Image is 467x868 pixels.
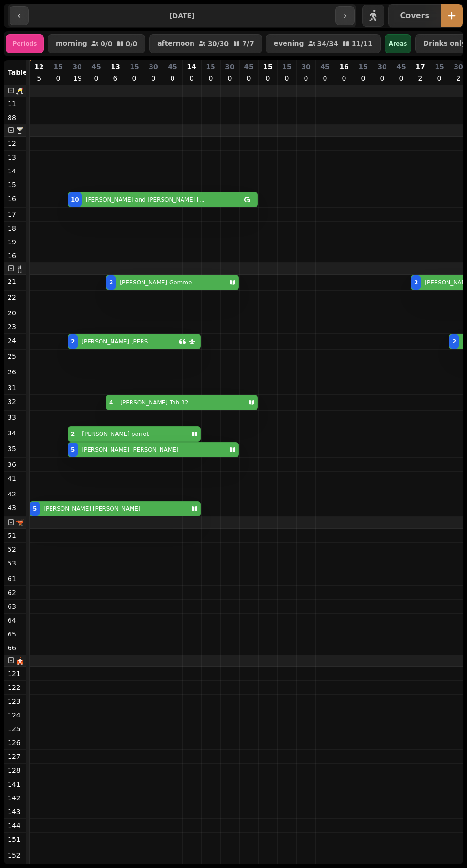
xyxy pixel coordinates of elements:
div: 2 [109,279,113,286]
p: 24 [8,336,22,345]
div: 2 [452,338,456,345]
p: 17 [416,62,425,71]
p: afternoon [157,40,194,48]
p: 43 [8,503,22,513]
p: 0 [264,73,272,83]
p: 0 [359,73,367,83]
p: [PERSON_NAME] [PERSON_NAME] [81,338,155,345]
p: 64 [8,616,22,625]
p: 15 [358,62,367,71]
p: 19 [8,237,22,247]
p: 128 [8,766,22,775]
p: 30 [72,62,81,71]
p: 11 [8,99,22,109]
button: morning0/00/0 [48,34,145,53]
p: 0 [340,73,348,83]
p: 15 [130,62,139,71]
p: 0 [169,73,176,83]
p: 22 [8,293,22,302]
span: 🍸 Bar Area [16,127,59,134]
p: 11 / 11 [352,40,373,47]
p: 36 [8,460,22,469]
div: 5 [71,446,75,454]
p: 30 [377,62,386,71]
p: 0 [321,73,329,83]
p: 0 [207,73,214,83]
p: 14 [8,166,22,176]
p: 122 [8,683,22,692]
div: 2 [71,430,75,438]
p: 123 [8,696,22,706]
p: 18 [8,223,22,233]
div: Periods [6,34,44,53]
p: 124 [8,710,22,720]
p: 15 [53,62,62,71]
p: 45 [168,62,177,71]
div: 2 [71,338,75,345]
p: 33 [8,413,22,422]
button: afternoon30/307/7 [149,34,262,53]
p: 121 [8,669,22,678]
p: 88 [8,113,22,122]
p: 0 [188,73,195,83]
span: Table [8,69,28,76]
span: 🍴 Main Restaurant [16,265,89,273]
p: 0 [302,73,310,83]
p: [PERSON_NAME] [PERSON_NAME] [43,505,140,513]
p: [PERSON_NAME] Tab 32 [120,399,188,406]
p: 15 [435,62,444,71]
p: 25 [8,352,22,361]
p: 35 [8,444,22,454]
p: evening [274,40,304,48]
p: 61 [8,574,22,584]
p: 23 [8,322,22,332]
p: 66 [8,643,22,653]
p: 0 [226,73,233,83]
p: 15 [263,62,272,71]
div: 4 [109,399,113,406]
p: 0 [92,73,100,83]
p: 30 [301,62,310,71]
p: 26 [8,367,22,377]
div: 5 [33,505,37,513]
p: 142 [8,793,22,803]
span: 🎪 Outside Marquee [16,657,91,665]
span: 🥂 Drinks only Bar [16,87,84,95]
p: 0 [131,73,138,83]
p: 45 [244,62,253,71]
p: 62 [8,588,22,597]
p: 45 [320,62,329,71]
p: 0 [378,73,386,83]
p: 30 [454,62,463,71]
p: 141 [8,779,22,789]
p: 17 [8,210,22,219]
div: 2 [414,279,418,286]
p: 16 [8,251,22,261]
p: 30 / 30 [208,40,229,47]
p: 31 [8,383,22,393]
p: 143 [8,807,22,817]
p: 32 [8,397,22,406]
p: 0 / 0 [126,40,138,47]
p: 19 [73,73,81,83]
p: 41 [8,474,22,483]
p: 12 [34,62,43,71]
button: Covers [388,4,441,27]
p: 15 [282,62,291,71]
p: 0 [283,73,291,83]
p: 0 [436,73,443,83]
p: 144 [8,821,22,830]
p: 2 [455,73,462,83]
p: 152 [8,850,22,860]
p: 2 [416,73,424,83]
p: 34 / 34 [317,40,338,47]
p: 63 [8,602,22,611]
p: 51 [8,531,22,540]
p: 13 [8,152,22,162]
p: 5 [35,73,43,83]
p: Covers [400,12,429,20]
p: 34 [8,428,22,438]
p: 6 [112,73,119,83]
p: [PERSON_NAME] Gomme [120,279,192,286]
p: 7 / 7 [242,40,254,47]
